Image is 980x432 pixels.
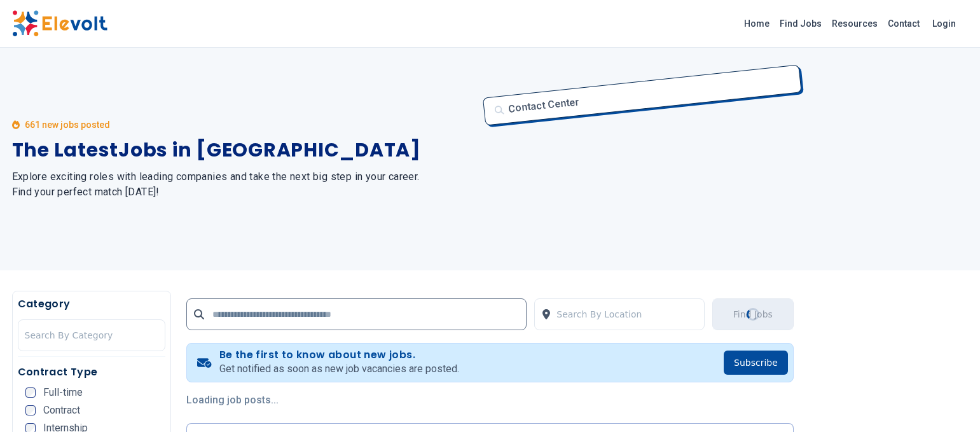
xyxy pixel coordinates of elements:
input: Full-time [25,387,36,398]
h5: Contract Type [18,365,166,380]
a: Login [925,11,963,36]
input: Contract [25,405,36,415]
h2: Explore exciting roles with leading companies and take the next big step in your career. Find you... [12,169,475,200]
a: Home [739,13,775,34]
h1: The Latest Jobs in [GEOGRAPHIC_DATA] [12,139,475,162]
iframe: Chat Widget [916,371,980,432]
h5: Category [18,296,166,312]
h4: Be the first to know about new jobs. [219,349,459,361]
p: Loading job posts... [186,393,794,408]
a: Resources [827,13,883,34]
img: Elevolt [12,10,107,37]
span: Full-time [43,387,83,398]
span: Contract [43,405,80,415]
p: Get notified as soon as new job vacancies are posted. [219,361,459,377]
button: Find JobsLoading... [712,298,794,330]
a: Contact [883,13,925,34]
a: Find Jobs [775,13,827,34]
p: 661 new jobs posted [25,118,110,131]
button: Subscribe [724,351,788,375]
div: Loading... [745,306,761,323]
